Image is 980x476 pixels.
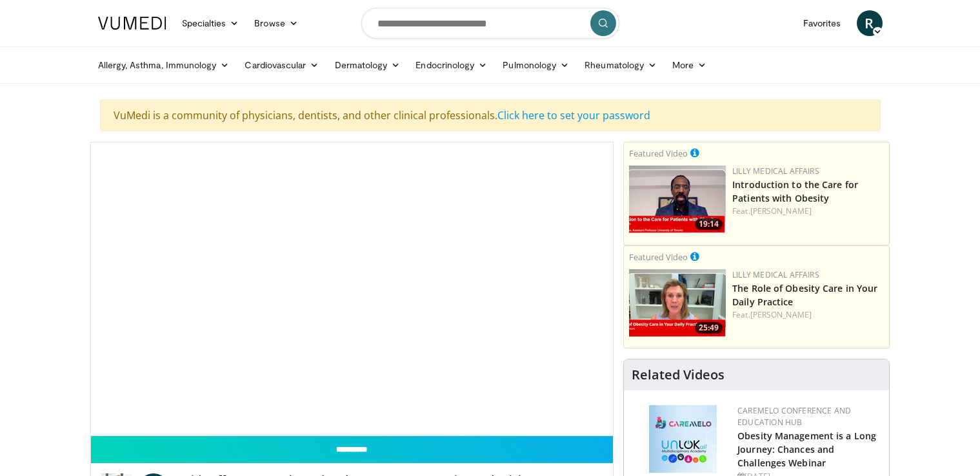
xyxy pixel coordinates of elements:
[577,52,665,78] a: Rheumatology
[732,282,877,308] a: The Role of Obesity Care in Your Daily Practice
[750,205,812,216] a: [PERSON_NAME]
[91,142,614,436] video-js: Video Player
[632,367,725,383] h4: Related Videos
[327,52,408,78] a: Dermatology
[795,10,849,36] a: Favorites
[497,108,650,122] a: Click here to set your password
[629,166,726,233] img: acc2e291-ced4-4dd5-b17b-d06994da28f3.png.150x105_q85_crop-smart_upscale.png
[629,269,726,337] a: 25:49
[100,99,881,131] div: VuMedi is a community of physicians, dentists, and other clinical professionals.
[732,178,858,204] a: Introduction to the Care for Patients with Obesity
[732,309,884,321] div: Feat.
[408,52,495,78] a: Endocrinology
[174,10,247,36] a: Specialties
[237,52,326,78] a: Cardiovascular
[737,405,851,428] a: CaReMeLO Conference and Education Hub
[629,251,688,263] small: Featured Video
[629,269,726,337] img: e1208b6b-349f-4914-9dd7-f97803bdbf1d.png.150x105_q85_crop-smart_upscale.png
[98,17,166,30] img: VuMedi Logo
[732,269,819,280] a: Lilly Medical Affairs
[695,322,723,334] span: 25:49
[732,166,819,176] a: Lilly Medical Affairs
[732,205,884,217] div: Feat.
[695,218,723,230] span: 19:14
[629,148,688,159] small: Featured Video
[737,430,876,469] a: Obesity Management is a Long Journey: Chances and Challenges Webinar
[629,166,726,233] a: 19:14
[857,10,883,36] a: R
[90,52,237,78] a: Allergy, Asthma, Immunology
[361,8,619,39] input: Search topics, interventions
[750,309,812,320] a: [PERSON_NAME]
[649,405,717,473] img: 45df64a9-a6de-482c-8a90-ada250f7980c.png.150x105_q85_autocrop_double_scale_upscale_version-0.2.jpg
[246,10,306,36] a: Browse
[665,52,714,78] a: More
[495,52,577,78] a: Pulmonology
